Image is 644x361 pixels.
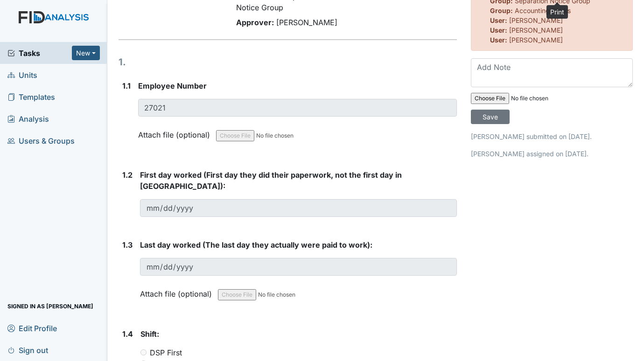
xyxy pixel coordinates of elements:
[7,90,55,104] span: Templates
[140,329,159,339] span: Shift:
[122,169,133,180] label: 1.2
[150,347,182,358] label: DSP First
[7,299,93,313] span: Signed in as [PERSON_NAME]
[7,48,72,59] a: Tasks
[138,81,207,90] span: Employee Number
[490,36,507,44] strong: User:
[7,68,37,82] span: Units
[509,36,563,44] span: [PERSON_NAME]
[7,321,57,335] span: Edit Profile
[7,111,49,126] span: Analysis
[509,16,563,24] span: [PERSON_NAME]
[140,349,147,355] input: DSP First
[546,5,568,19] div: Print
[119,55,457,69] h1: 1.
[471,149,633,159] p: [PERSON_NAME] assigned on [DATE].
[140,283,216,299] label: Attach file (optional)
[490,26,507,34] strong: User:
[471,132,633,141] p: [PERSON_NAME] submitted on [DATE].
[138,124,214,140] label: Attach file (optional)
[509,26,563,34] span: [PERSON_NAME]
[236,18,274,27] strong: Approver:
[122,239,133,250] label: 1.3
[140,170,402,191] span: First day worked (First day they did their paperwork, not the first day in [GEOGRAPHIC_DATA]):
[122,328,133,340] label: 1.4
[515,7,571,14] span: Accounting Clerks
[276,18,337,27] span: [PERSON_NAME]
[471,110,510,124] input: Save
[490,16,507,24] strong: User:
[7,133,75,148] span: Users & Groups
[7,343,48,357] span: Sign out
[122,80,131,91] label: 1.1
[490,7,513,14] strong: Group:
[72,46,100,60] button: New
[140,240,372,250] span: Last day worked (The last day they actually were paid to work):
